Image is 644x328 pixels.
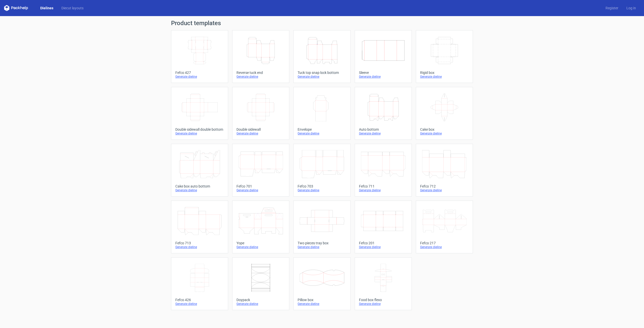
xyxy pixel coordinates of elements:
[622,6,640,11] a: Log in
[232,30,289,83] a: Reverse tuck endGenerate dieline
[175,245,224,249] div: Generate dieline
[171,201,228,253] a: Fefco 713Generate dieline
[175,298,224,302] div: Fefco 426
[359,75,408,79] div: Generate dieline
[420,245,469,249] div: Generate dieline
[293,257,350,310] a: Pillow boxGenerate dieline
[420,184,469,188] div: Fefco 712
[355,144,412,197] a: Fefco 711Generate dieline
[416,87,473,140] a: Cake boxGenerate dieline
[171,144,228,197] a: Cake box auto bottomGenerate dieline
[420,127,469,131] div: Cake box
[298,75,346,79] div: Generate dieline
[298,127,346,131] div: Envelope
[171,30,228,83] a: Fefco 427Generate dieline
[298,188,346,192] div: Generate dieline
[236,75,285,79] div: Generate dieline
[175,184,224,188] div: Cake box auto bottom
[232,201,289,253] a: YopeGenerate dieline
[359,241,408,245] div: Fefco 201
[359,245,408,249] div: Generate dieline
[359,184,408,188] div: Fefco 711
[236,131,285,135] div: Generate dieline
[359,127,408,131] div: Auto bottom
[236,302,285,306] div: Generate dieline
[359,302,408,306] div: Generate dieline
[359,188,408,192] div: Generate dieline
[236,71,285,75] div: Reverse tuck end
[420,241,469,245] div: Fefco 217
[175,75,224,79] div: Generate dieline
[293,144,350,197] a: Fefco 703Generate dieline
[232,144,289,197] a: Fefco 701Generate dieline
[236,298,285,302] div: Doypack
[420,188,469,192] div: Generate dieline
[236,127,285,131] div: Double sidewall
[298,241,346,245] div: Two pieces tray box
[171,87,228,140] a: Double sidewall double bottomGenerate dieline
[57,6,88,11] a: Diecut layouts
[298,184,346,188] div: Fefco 703
[359,131,408,135] div: Generate dieline
[293,87,350,140] a: EnvelopeGenerate dieline
[601,6,622,11] a: Register
[355,87,412,140] a: Auto bottomGenerate dieline
[416,144,473,197] a: Fefco 712Generate dieline
[355,30,412,83] a: SleeveGenerate dieline
[416,30,473,83] a: Rigid boxGenerate dieline
[420,71,469,75] div: Rigid box
[298,245,346,249] div: Generate dieline
[236,241,285,245] div: Yope
[359,298,408,302] div: Food box flexo
[420,75,469,79] div: Generate dieline
[298,71,346,75] div: Tuck top snap lock bottom
[355,201,412,253] a: Fefco 201Generate dieline
[416,201,473,253] a: Fefco 217Generate dieline
[293,201,350,253] a: Two pieces tray boxGenerate dieline
[355,257,412,310] a: Food box flexoGenerate dieline
[171,20,473,26] h1: Product templates
[420,131,469,135] div: Generate dieline
[232,257,289,310] a: DoypackGenerate dieline
[232,87,289,140] a: Double sidewallGenerate dieline
[171,257,228,310] a: Fefco 426Generate dieline
[175,188,224,192] div: Generate dieline
[298,298,346,302] div: Pillow box
[236,188,285,192] div: Generate dieline
[293,30,350,83] a: Tuck top snap lock bottomGenerate dieline
[175,131,224,135] div: Generate dieline
[298,302,346,306] div: Generate dieline
[175,241,224,245] div: Fefco 713
[298,131,346,135] div: Generate dieline
[36,6,57,11] a: Dielines
[236,184,285,188] div: Fefco 701
[236,245,285,249] div: Generate dieline
[175,302,224,306] div: Generate dieline
[175,71,224,75] div: Fefco 427
[175,127,224,131] div: Double sidewall double bottom
[359,71,408,75] div: Sleeve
